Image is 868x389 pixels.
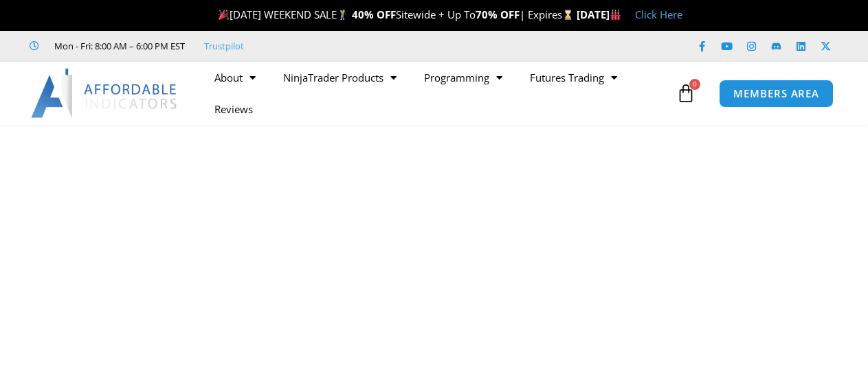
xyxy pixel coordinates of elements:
span: Mon - Fri: 8:00 AM – 6:00 PM EST [51,38,185,54]
span: 0 [689,79,700,90]
a: Programming [410,62,516,93]
a: Futures Trading [516,62,631,93]
img: 🏭 [610,10,621,20]
nav: Menu [201,62,673,125]
strong: 70% OFF [476,8,520,21]
a: 0 [656,73,716,113]
img: ⌛ [563,10,573,20]
a: About [201,62,269,93]
strong: [DATE] [577,8,621,21]
a: MEMBERS AREA [719,80,834,108]
a: Trustpilot [204,38,244,54]
a: NinjaTrader Products [269,62,410,93]
a: Reviews [201,93,267,125]
img: 🎉 [219,10,229,20]
strong: 40% OFF [352,8,396,21]
span: MEMBERS AREA [733,89,819,99]
span: [DATE] WEEKEND SALE Sitewide + Up To | Expires [215,8,576,21]
a: Click Here [635,8,682,21]
img: LogoAI | Affordable Indicators – NinjaTrader [31,69,179,118]
img: 🏌️‍♂️ [337,10,348,20]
